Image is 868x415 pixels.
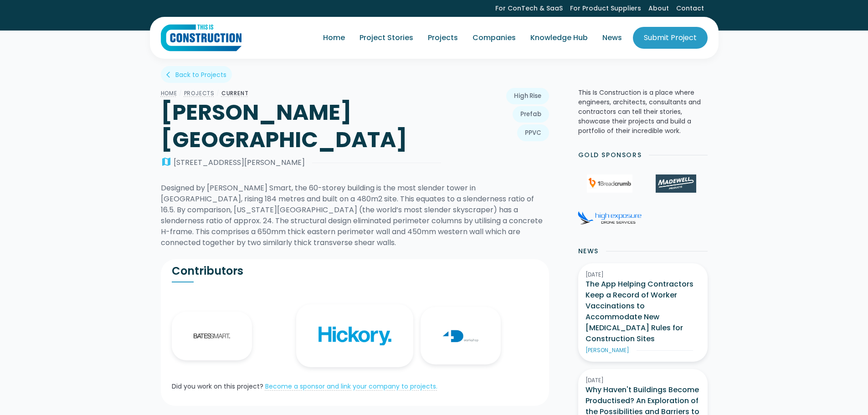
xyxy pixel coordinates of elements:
[177,88,184,99] div: /
[161,66,232,83] a: arrow_back_iosBack to Projects
[633,27,708,49] a: Submit Project
[586,346,629,354] div: [PERSON_NAME]
[174,157,305,168] div: [STREET_ADDRESS][PERSON_NAME]
[161,89,177,97] a: Home
[161,183,549,248] div: Designed by [PERSON_NAME] Smart, the 60-storey building is the most slender tower in [GEOGRAPHIC_...
[318,326,391,345] img: Hickory
[644,32,697,43] div: Submit Project
[506,88,549,104] a: High Rise
[578,150,642,160] h2: Gold Sponsors
[316,25,352,51] a: Home
[586,279,700,344] h3: The App Helping Contractors Keep a Record of Worker Vaccinations to Accommodate New [MEDICAL_DATA...
[265,382,437,391] a: Become a sponsor and link your company to projects.
[578,263,708,362] a: [DATE]The App Helping Contractors Keep a Record of Worker Vaccinations to Accommodate New [MEDICA...
[523,25,595,51] a: Knowledge Hub
[578,246,599,256] h2: News
[175,70,226,79] div: Back to Projects
[587,174,632,193] img: 1Breadcrumb
[517,124,549,141] a: PPVC
[221,89,249,97] a: CURRENT
[513,106,549,123] a: Prefab
[161,24,241,51] a: home
[161,157,172,168] div: map
[352,25,421,51] a: Project Stories
[161,99,441,154] h1: [PERSON_NAME][GEOGRAPHIC_DATA]
[656,174,696,193] img: Madewell Products
[442,329,479,343] img: 4D Workshop
[161,24,241,51] img: This Is Construction Logo
[578,211,642,225] img: High Exposure
[586,271,700,279] div: [DATE]
[215,88,221,99] div: /
[194,333,230,338] img: Bates Smart
[172,264,355,278] h2: Contributors
[421,25,465,51] a: Projects
[586,376,700,384] div: [DATE]
[465,25,523,51] a: Companies
[172,382,263,391] div: Did you work on this project?
[166,70,174,79] div: arrow_back_ios
[595,25,629,51] a: News
[578,88,708,136] p: This Is Construction is a place where engineers, architects, consultants and contractors can tell...
[184,89,215,97] a: Projects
